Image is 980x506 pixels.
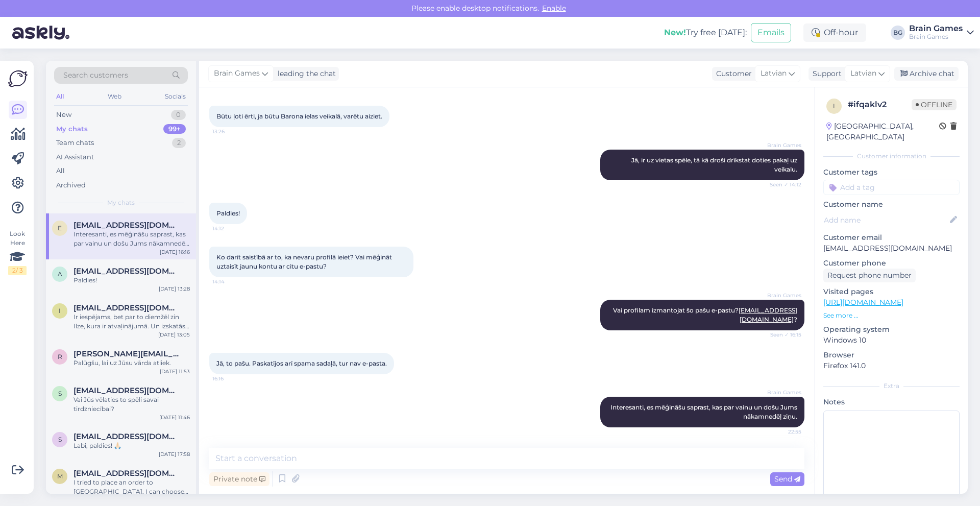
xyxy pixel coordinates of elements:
div: Brain Games [909,33,963,41]
span: Seen ✓ 16:15 [763,331,801,339]
div: Off-hour [803,23,866,42]
span: elinatrede@gmail.com [73,221,180,230]
span: irinamincenberga@gmail.com [73,303,180,312]
span: Search customers [63,70,128,81]
p: Browser [823,350,960,360]
span: Offline [912,99,957,110]
p: Visited pages [823,286,960,297]
input: Add a tag [823,180,960,195]
div: [DATE] 11:53 [160,368,190,375]
span: 22:55 [763,428,801,436]
span: 14:12 [212,225,251,232]
span: My chats [107,198,135,207]
span: 14:14 [212,278,251,285]
div: I tried to place an order to [GEOGRAPHIC_DATA]. I can choose "Finland" but none of the addresses ... [73,478,190,496]
div: Socials [163,90,188,103]
div: [DATE] 17:58 [159,450,190,458]
div: All [54,90,66,103]
p: Customer phone [823,258,960,269]
span: Jā, to pašu. Paskatījos arī spama sadaļā, tur nav e-pasta. [216,359,387,367]
span: Brain Games [763,141,801,149]
span: administration@chesston.com [73,267,180,276]
div: [DATE] 11:46 [159,414,190,421]
img: Askly Logo [8,69,28,88]
span: Ko darīt saistībā ar to, ka nevaru profilā ieiet? Vai mēģināt uztaisīt jaunu kontu ar citu e-pastu? [216,253,394,270]
div: Web [106,90,124,103]
span: Brain Games [763,389,801,396]
span: s [58,390,62,397]
span: s [58,436,62,443]
span: Jā, ir uz vietas spēle, tā kā droši drīkstat doties pakaļ uz veikalu. [631,156,799,173]
span: mikaeljaakkola@hotmail.com [73,469,180,478]
div: Paldies! [73,276,190,285]
span: a [58,270,62,278]
div: [DATE] 13:28 [159,285,190,293]
div: Brain Games [909,25,963,33]
div: Private note [209,472,269,486]
div: Extra [823,381,960,391]
button: Emails [751,23,791,42]
p: Windows 10 [823,335,960,346]
span: r [58,353,62,360]
a: [EMAIL_ADDRESS][DOMAIN_NAME] [739,306,797,323]
span: Paldies! [216,209,240,217]
div: Try free [DATE]: [664,27,747,39]
div: Ir iespējams, bet par to diemžēl zin Ilze, kura ir atvaļinājumā. Un izskatās, ka uz šo pēdējo brī... [73,312,190,331]
span: Būtu ļoti ērti, ja būtu Barona ielas veikalā, varētu aiziet. [216,112,382,120]
span: spetrovska1996@gmail.com [73,432,180,441]
p: [EMAIL_ADDRESS][DOMAIN_NAME] [823,243,960,254]
p: Notes [823,397,960,407]
span: sendijs40@inbox.lv [73,386,180,395]
span: m [57,472,63,480]
div: Team chats [56,138,94,148]
p: Firefox 141.0 [823,360,960,371]
div: 0 [171,110,186,120]
span: Enable [539,4,569,13]
a: Brain GamesBrain Games [909,25,974,41]
span: Latvian [761,68,787,79]
span: roberts-do@inbox.lv [73,349,180,358]
div: Vai Jūs vēlaties to spēli savai tirdzniecībai? [73,395,190,414]
div: BG [891,26,905,40]
div: Customer information [823,152,960,161]
div: Palūgšu, lai uz Jūsu vārda atliek. [73,358,190,368]
span: i [59,307,61,315]
span: Seen ✓ 14:12 [763,181,801,188]
div: Archive chat [894,67,959,81]
div: 2 [172,138,186,148]
span: Brain Games [214,68,260,79]
span: e [58,224,62,232]
span: Latvian [850,68,876,79]
div: [DATE] 16:16 [160,248,190,256]
div: # ifqaklv2 [848,99,912,111]
div: Labi, paldies! 🙏🏻 [73,441,190,450]
span: 13:26 [212,128,251,135]
div: leading the chat [274,68,336,79]
p: Customer tags [823,167,960,178]
span: Brain Games [763,292,801,299]
span: Send [774,474,800,484]
p: See more ... [823,311,960,320]
span: Interesanti, es mēģināšu saprast, kas par vainu un došu Jums nākamnedēļ ziņu. [610,403,799,420]
div: AI Assistant [56,152,94,162]
div: Support [808,68,842,79]
a: [URL][DOMAIN_NAME] [823,298,903,307]
div: 99+ [163,124,186,134]
p: Customer name [823,199,960,210]
span: i [833,102,835,110]
span: Vai profilam izmantojat šo pašu e-pastu? ? [613,306,797,323]
p: Customer email [823,232,960,243]
div: [DATE] 13:05 [158,331,190,339]
span: 16:16 [212,375,251,382]
div: All [56,166,65,176]
div: Look Here [8,229,27,275]
div: Interesanti, es mēģināšu saprast, kas par vainu un došu Jums nākamnedēļ ziņu. [73,230,190,248]
div: Archived [56,180,86,190]
b: New! [664,28,686,37]
div: Customer [712,68,752,79]
div: My chats [56,124,88,134]
input: Add name [824,214,948,226]
p: Operating system [823,324,960,335]
div: 2 / 3 [8,266,27,275]
div: New [56,110,71,120]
